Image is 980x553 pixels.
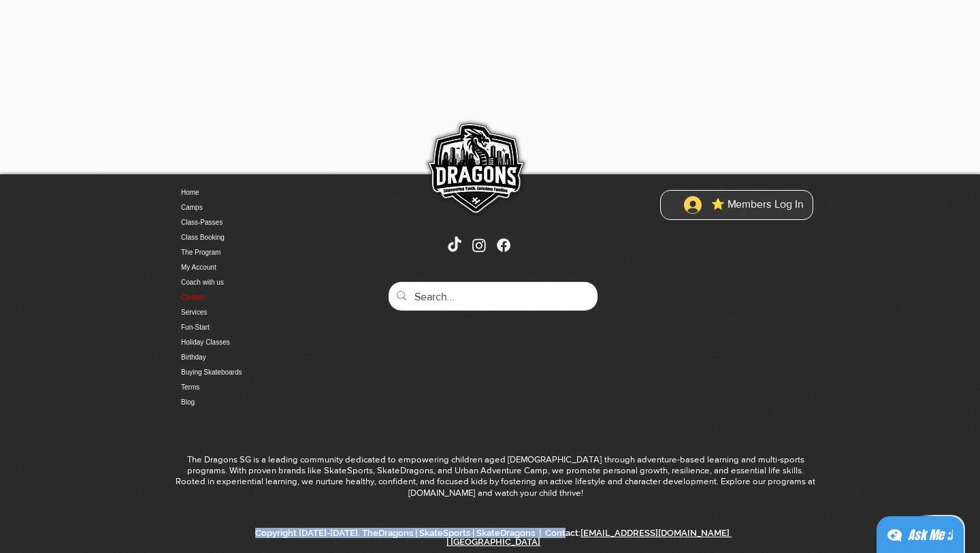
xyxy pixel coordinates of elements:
[908,526,953,545] div: Ask Me ;)
[181,305,324,320] a: Services
[706,197,808,212] span: ⭐ Members Log In
[181,200,324,215] a: Camps
[176,454,815,498] span: The Dragons SG is a leading community dedicated to empowering children aged [DEMOGRAPHIC_DATA] th...
[181,320,324,335] a: Fun-Start
[419,114,531,226] img: Skate Dragons logo with the slogan 'Empowering Youth, Enriching Families' in Singapore.
[446,236,512,254] ul: Social Bar
[446,528,732,547] a: [EMAIL_ADDRESS][DOMAIN_NAME] | [GEOGRAPHIC_DATA]
[181,275,324,290] a: Coach with us
[414,282,569,313] input: Search...
[181,395,324,410] a: Blog
[181,335,324,350] a: Holiday Classes
[181,350,324,365] a: Birthday
[181,260,324,275] a: My Account
[181,185,324,410] nav: Site
[181,290,324,305] a: Contact
[181,185,324,200] a: Home
[181,230,324,245] a: Class Booking
[181,380,324,395] a: Terms
[181,365,324,380] a: Buying Skateboards
[181,245,324,260] a: The Program
[181,215,324,230] a: Class-Passes
[674,192,813,218] button: ⭐ Members Log In
[255,528,732,547] span: Copyright [DATE]-[DATE]. TheDragons | SkateSports | SkateDragons | Contact:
